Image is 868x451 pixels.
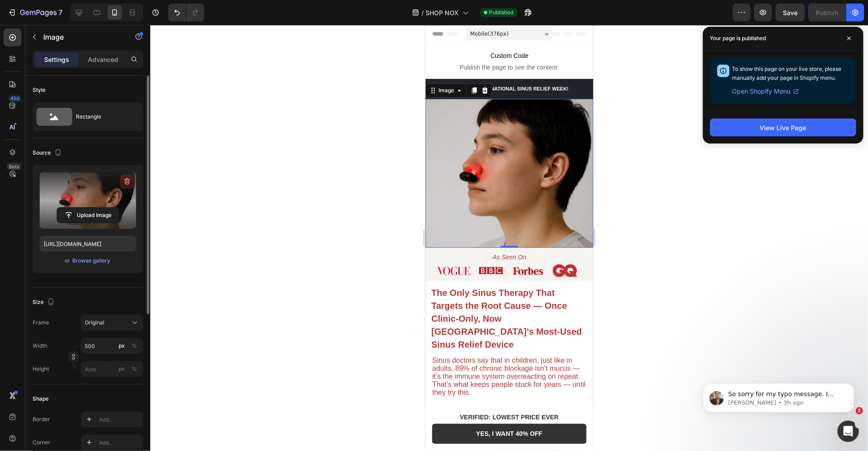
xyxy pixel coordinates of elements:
[119,365,125,373] div: px
[99,439,141,447] div: Add...
[88,55,118,64] p: Advanced
[132,342,137,350] div: %
[81,338,143,354] input: px%
[43,32,119,42] p: Image
[856,407,863,414] span: 2
[129,340,140,351] button: px
[732,66,842,81] span: To show this page on your live store, please manually add your page in Shopify menu.
[168,4,204,21] div: Undo/Redo
[57,207,119,223] button: Upload Image
[81,315,143,331] button: Original
[8,95,21,102] div: 450
[99,416,141,424] div: Add...
[116,364,127,374] button: %
[776,4,805,21] button: Save
[33,415,50,423] div: Border
[44,55,69,64] p: Settings
[816,8,839,17] div: Publish
[690,365,868,427] iframe: Intercom notifications message
[116,340,127,351] button: %
[838,421,859,442] iframe: Intercom live chat
[76,107,130,127] div: Rectangle
[40,236,136,252] input: https://example.com/image.jpg
[33,319,49,327] label: Frame
[426,8,459,17] span: SHOP NOX
[81,361,143,377] input: px%
[710,34,766,43] p: Your page is published
[129,364,140,374] button: px
[33,147,63,159] div: Source
[809,4,846,21] button: Publish
[33,342,47,350] label: Width
[7,163,21,170] div: Beta
[760,123,806,132] div: View Live Page
[732,86,791,97] span: Open Shopify Menu
[33,86,45,94] div: Style
[58,7,62,18] p: 7
[85,319,104,327] span: Original
[33,365,49,373] label: Height
[422,8,424,17] span: /
[119,342,125,350] div: px
[132,365,137,373] div: %
[33,395,49,403] div: Shape
[65,255,70,266] span: or
[489,8,514,16] span: Published
[72,256,111,265] button: Browse gallery
[4,4,66,21] button: 7
[710,119,856,136] button: View Live Page
[33,296,56,308] div: Size
[426,25,593,451] iframe: Design area
[33,439,50,447] div: Corner
[73,257,111,265] div: Browse gallery
[783,9,798,16] span: Save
